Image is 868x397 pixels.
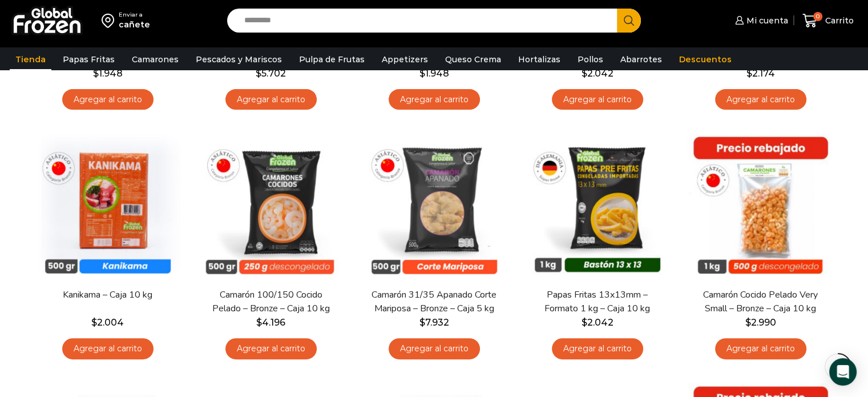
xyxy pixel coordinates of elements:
[256,317,285,328] bdi: 4.196
[582,317,587,328] span: $
[615,49,668,70] a: Abarrotes
[93,68,99,79] span: $
[93,68,123,79] bdi: 1.948
[744,15,788,26] span: Mi cuenta
[42,288,173,302] a: Kanikama – Caja 10 kg
[91,317,124,328] bdi: 2.004
[419,68,425,79] span: $
[225,338,317,359] a: Agregar al carrito: “Camarón 100/150 Cocido Pelado - Bronze - Caja 10 kg”
[617,9,641,33] button: Search button
[715,89,806,110] a: Agregar al carrito: “Papas Fritas Crinkle - Corte Acordeón - Caja 10 kg”
[572,49,609,70] a: Pollos
[205,288,336,315] a: Camarón 100/150 Cocido Pelado – Bronze – Caja 10 kg
[673,49,737,70] a: Descuentos
[800,7,857,34] a: 0 Carrito
[225,89,317,110] a: Agregar al carrito: “Camarón 36/40 Crudo Pelado sin Vena - Bronze - Caja 10 kg”
[582,68,613,79] bdi: 2.042
[119,19,150,30] div: cañete
[62,89,154,110] a: Agregar al carrito: “Papas Fritas 13x13mm - Formato 2,5 kg - Caja 10 kg”
[582,68,587,79] span: $
[62,338,154,359] a: Agregar al carrito: “Kanikama – Caja 10 kg”
[256,68,286,79] bdi: 5.702
[376,49,434,70] a: Appetizers
[256,68,261,79] span: $
[419,68,449,79] bdi: 1.948
[695,288,826,315] a: Camarón Cocido Pelado Very Small – Bronze – Caja 10 kg
[57,49,120,70] a: Papas Fritas
[293,49,370,70] a: Pulpa de Frutas
[389,89,480,110] a: Agregar al carrito: “Papas Fritas 10x10mm - Corte Bastón - Caja 10 kg”
[419,317,449,328] bdi: 7.932
[746,68,775,79] bdi: 2.174
[190,49,288,70] a: Pescados y Mariscos
[102,11,119,30] img: address-field-icon.svg
[746,68,752,79] span: $
[745,317,776,328] bdi: 2.990
[745,317,751,328] span: $
[119,11,150,19] div: Enviar a
[829,358,857,386] div: Open Intercom Messenger
[126,49,184,70] a: Camarones
[732,9,788,32] a: Mi cuenta
[389,338,480,359] a: Agregar al carrito: “Camarón 31/35 Apanado Corte Mariposa - Bronze - Caja 5 kg”
[813,12,822,21] span: 0
[552,338,643,359] a: Agregar al carrito: “Papas Fritas 13x13mm - Formato 1 kg - Caja 10 kg”
[715,338,806,359] a: Agregar al carrito: “Camarón Cocido Pelado Very Small - Bronze - Caja 10 kg”
[552,89,643,110] a: Agregar al carrito: “Papas Fritas 7x7mm - Corte Bastón - Caja 10 kg”
[439,49,507,70] a: Queso Crema
[822,15,854,26] span: Carrito
[582,317,613,328] bdi: 2.042
[531,288,663,315] a: Papas Fritas 13x13mm – Formato 1 kg – Caja 10 kg
[10,49,51,70] a: Tienda
[419,317,425,328] span: $
[512,49,566,70] a: Hortalizas
[368,288,499,315] a: Camarón 31/35 Apanado Corte Mariposa – Bronze – Caja 5 kg
[256,317,262,328] span: $
[91,317,97,328] span: $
